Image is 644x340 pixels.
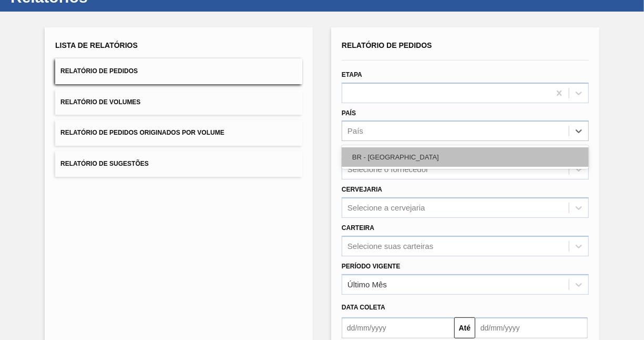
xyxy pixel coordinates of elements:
button: Relatório de Pedidos [55,58,302,84]
label: Período Vigente [342,263,400,270]
div: BR - [GEOGRAPHIC_DATA] [342,147,589,167]
div: Último Mês [347,280,387,289]
span: Relatório de Sugestões [60,160,149,167]
button: Até [454,317,475,338]
button: Relatório de Sugestões [55,151,302,177]
label: Carteira [342,224,374,232]
label: Cervejaria [342,186,382,193]
label: País [342,109,356,117]
button: Relatório de Volumes [55,89,302,115]
div: Selecione a cervejaria [347,203,425,212]
div: Selecione o fornecedor [347,165,428,174]
span: Relatório de Pedidos [60,67,138,75]
span: Relatório de Pedidos Originados por Volume [60,129,224,136]
input: dd/mm/yyyy [342,317,454,338]
div: Selecione suas carteiras [347,242,433,251]
input: dd/mm/yyyy [475,317,588,338]
div: País [347,127,363,136]
button: Relatório de Pedidos Originados por Volume [55,120,302,146]
span: Lista de Relatórios [55,41,138,49]
label: Etapa [342,71,362,78]
span: Data coleta [342,304,385,311]
span: Relatório de Volumes [60,98,140,106]
span: Relatório de Pedidos [342,41,432,49]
